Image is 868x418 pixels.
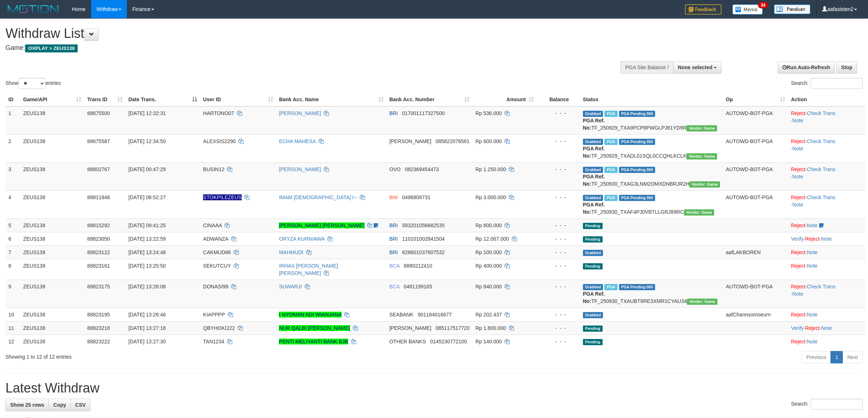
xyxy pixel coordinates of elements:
[203,325,235,331] span: QBYHOKI222
[583,195,603,201] span: Grabbed
[203,166,224,172] span: BUSIN12
[279,284,301,289] a: SUWARJI
[128,236,166,242] span: [DATE] 13:22:59
[583,312,603,318] span: Grabbed
[580,190,723,218] td: TF_250930_TXAF4PJ0VBTLLGRJ89RC
[821,325,832,331] a: Note
[475,339,502,344] span: Rp 140.000
[475,222,502,228] span: Rp 600.000
[788,308,865,321] td: ·
[70,399,90,411] a: CSV
[5,162,20,190] td: 3
[87,236,110,242] span: 88823050
[20,162,84,190] td: ZEUS138
[583,139,603,145] span: Grabbed
[475,236,509,242] span: Rp 12.067.000
[788,162,865,190] td: · ·
[405,166,439,172] span: Copy 082369454473 to clipboard
[128,110,166,116] span: [DATE] 12:32:31
[20,245,84,259] td: ZEUS138
[686,125,717,131] span: Vendor URL: https://trx31.1velocity.biz
[619,139,655,145] span: PGA Pending
[87,284,110,289] span: 88823175
[128,166,166,172] span: [DATE] 00:47:29
[20,335,84,348] td: ZEUS138
[203,236,228,242] span: ADWANZA
[5,245,20,259] td: 7
[583,339,603,345] span: Pending
[20,321,84,335] td: ZEUS138
[389,110,398,116] span: BRI
[279,263,338,276] a: IRHAS [PERSON_NAME] [PERSON_NAME]
[5,93,20,106] th: ID
[791,236,804,242] a: Verify
[583,223,603,229] span: Pending
[791,166,806,172] a: Reject
[807,249,818,255] a: Note
[791,325,804,331] a: Verify
[540,194,577,201] div: - - -
[203,138,236,144] span: ALEXSIS2290
[620,61,673,74] div: PGA Site Balance /
[20,106,84,135] td: ZEUS138
[788,232,865,245] td: · ·
[723,190,788,218] td: AUTOWD-BOT-PGA
[723,280,788,308] td: AUTOWD-BOT-PGA
[811,399,863,410] input: Search:
[583,250,603,256] span: Grabbed
[583,111,603,117] span: Grabbed
[807,194,836,200] a: Check Trans
[389,249,398,255] span: BRI
[389,138,431,144] span: [PERSON_NAME]
[48,399,71,411] a: Copy
[5,259,20,280] td: 8
[404,263,432,269] span: Copy 8880212410 to clipboard
[128,339,166,344] span: [DATE] 13:27:30
[389,325,431,331] span: [PERSON_NAME]
[472,93,537,106] th: Amount: activate to sort column ascending
[788,335,865,348] td: ·
[200,93,276,106] th: User ID: activate to sort column ascending
[687,299,717,305] span: Vendor URL: https://trx31.1velocity.biz
[791,138,806,144] a: Reject
[5,308,20,321] td: 10
[389,263,400,269] span: BCA
[389,284,400,289] span: BCA
[807,339,818,344] a: Note
[836,61,857,74] a: Stop
[685,4,721,15] img: Feedback.jpg
[20,134,84,162] td: ZEUS138
[5,26,571,41] h1: Withdraw List
[203,249,231,255] span: CAKMUD86
[583,284,603,290] span: Grabbed
[583,167,603,173] span: Grabbed
[389,236,398,242] span: BRI
[279,325,350,331] a: NUR QALBI [PERSON_NAME]
[203,263,231,269] span: SEKUTCUY
[475,325,506,331] span: Rp 1.800.000
[128,312,166,318] span: [DATE] 13:26:46
[10,402,44,408] span: Show 25 rows
[20,308,84,321] td: ZEUS138
[25,44,78,52] span: OXPLAY > ZEUS138
[583,291,605,304] b: PGA Ref. No:
[619,167,655,173] span: PGA Pending
[788,280,865,308] td: · ·
[475,249,502,255] span: Rp 100.000
[604,195,617,201] span: Marked by aafsreyleap
[788,93,865,106] th: Action
[580,106,723,135] td: TF_250929_TXA9PCP8PWGLPJ61YD9R
[791,110,806,116] a: Reject
[807,110,836,116] a: Check Trans
[475,138,502,144] span: Rp 600.000
[20,259,84,280] td: ZEUS138
[604,139,617,145] span: Marked by aafpengsreynich
[604,111,617,117] span: Marked by aaftrukkakada
[87,263,110,269] span: 88823161
[788,190,865,218] td: · ·
[87,222,110,228] span: 88815292
[475,312,502,318] span: Rp 202.437
[791,312,806,318] a: Reject
[128,138,166,144] span: [DATE] 12:34:50
[87,194,110,200] span: 88811948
